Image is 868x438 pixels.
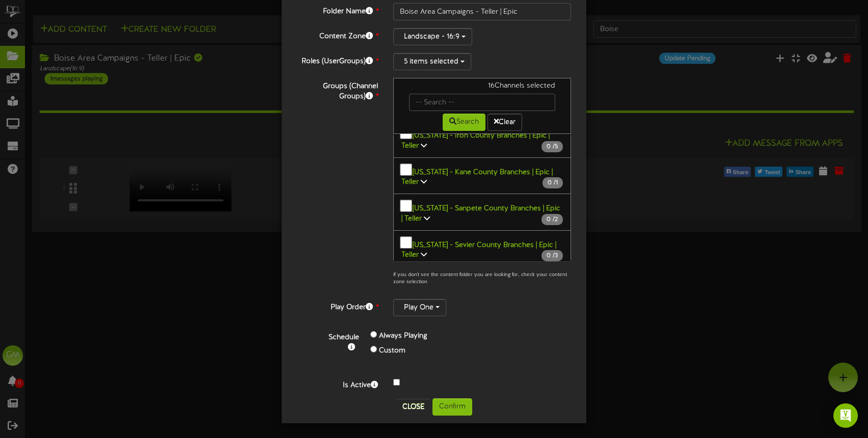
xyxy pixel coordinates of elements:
b: [US_STATE] - Kane County Branches | Epic | Teller [401,168,553,186]
span: 0 [548,179,554,186]
button: Search [443,114,485,131]
label: Content Zone [289,28,386,42]
span: / 2 [541,214,563,225]
label: Play Order [289,299,386,313]
b: [US_STATE] - Iron County Branches | Epic | Teller [401,132,550,150]
button: Confirm [432,398,472,416]
span: / 1 [542,177,563,188]
button: 5 items selected [393,53,471,70]
label: Custom [379,346,405,356]
div: 16 Channels selected [401,81,563,94]
label: Always Playing [379,331,427,341]
span: 0 [547,216,553,223]
span: 0 [547,252,553,259]
span: / 5 [541,141,563,152]
input: Folder Name [393,3,571,20]
label: Is Active [289,377,386,391]
span: 0 [547,143,553,150]
label: Folder Name [289,3,386,17]
button: Close [396,399,430,415]
button: [US_STATE] - Kane County Branches | Epic | Teller 0 /1 [393,157,571,195]
button: [US_STATE] - Sanpete County Branches | Epic | Teller 0 /2 [393,194,571,231]
button: Play One [393,299,446,316]
b: [US_STATE] - Sanpete County Branches | Epic | Teller [401,205,560,223]
button: [US_STATE] - Iron County Branches | Epic | Teller 0 /5 [393,121,571,158]
label: Groups (Channel Groups) [289,78,386,102]
label: Roles (UserGroups) [289,53,386,67]
span: / 3 [541,250,563,261]
div: Open Intercom Messenger [833,403,858,428]
b: Schedule [329,334,359,341]
button: Clear [487,114,522,131]
button: [US_STATE] - Sevier County Branches | Epic | Teller 0 /3 [393,230,571,267]
b: [US_STATE] - Sevier County Branches | Epic | Teller [401,241,556,259]
button: Landscape - 16:9 [393,28,472,45]
input: -- Search -- [409,94,555,111]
